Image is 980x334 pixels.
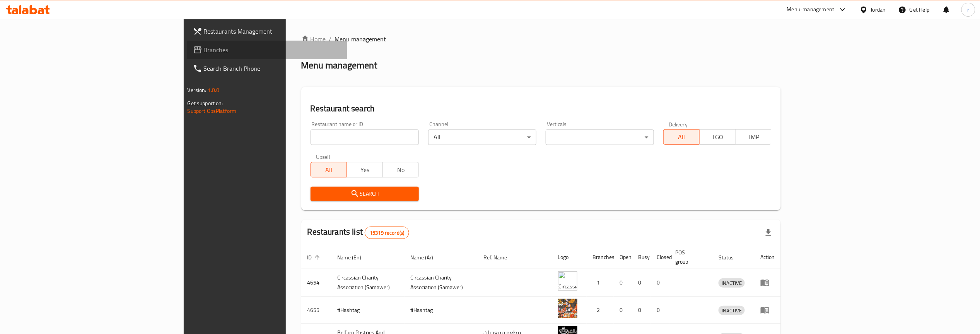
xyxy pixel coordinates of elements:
[558,299,577,318] img: #Hashtag
[663,129,700,145] button: All
[307,253,322,262] span: ID
[301,59,377,72] h2: Menu management
[632,245,651,269] th: Busy
[614,297,632,324] td: 0
[651,245,669,269] th: Closed
[759,223,778,242] div: Export file
[632,297,651,324] td: 0
[699,129,736,145] button: TGO
[428,130,536,145] div: All
[314,164,344,176] span: All
[307,226,410,239] h2: Restaurants list
[651,269,669,297] td: 0
[739,131,768,143] span: TMP
[188,98,223,108] span: Get support on:
[760,278,775,287] div: Menu
[188,106,237,116] a: Support.OpsPlatform
[311,162,347,177] button: All
[187,22,347,41] a: Restaurants Management
[546,130,654,145] div: ​
[552,245,587,269] th: Logo
[760,305,775,315] div: Menu
[787,5,835,14] div: Menu-management
[632,269,651,297] td: 0
[703,131,732,143] span: TGO
[347,162,383,177] button: Yes
[967,5,969,14] span: r
[338,253,372,262] span: Name (En)
[587,297,614,324] td: 2
[735,129,772,145] button: TMP
[719,253,744,262] span: Status
[667,131,697,143] span: All
[587,245,614,269] th: Branches
[301,34,781,44] nav: breadcrumb
[386,164,416,176] span: No
[719,306,745,315] span: INACTIVE
[204,27,341,36] span: Restaurants Management
[669,121,688,127] label: Delivery
[187,59,347,78] a: Search Branch Phone
[188,85,207,95] span: Version:
[411,253,444,262] span: Name (Ar)
[208,85,220,95] span: 1.0.0
[614,269,632,297] td: 0
[331,297,405,324] td: #Hashtag
[614,245,632,269] th: Open
[365,227,409,239] div: Total records count
[311,187,419,201] button: Search
[558,271,577,291] img: ​Circassian ​Charity ​Association​ (Samawer)
[204,64,341,73] span: Search Branch Phone
[311,103,772,114] h2: Restaurant search
[871,5,886,14] div: Jordan
[651,297,669,324] td: 0
[317,189,413,199] span: Search
[676,248,703,266] span: POS group
[316,154,330,160] label: Upsell
[405,297,478,324] td: #Hashtag
[187,41,347,59] a: Branches
[335,34,386,44] span: Menu management
[331,269,405,297] td: ​Circassian ​Charity ​Association​ (Samawer)
[587,269,614,297] td: 1
[382,162,419,177] button: No
[365,229,409,237] span: 15319 record(s)
[311,130,419,145] input: Search for restaurant name or ID..
[405,269,478,297] td: ​Circassian ​Charity ​Association​ (Samawer)
[350,164,380,176] span: Yes
[754,245,781,269] th: Action
[483,253,517,262] span: Ref. Name
[204,45,341,55] span: Branches
[719,279,745,288] span: INACTIVE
